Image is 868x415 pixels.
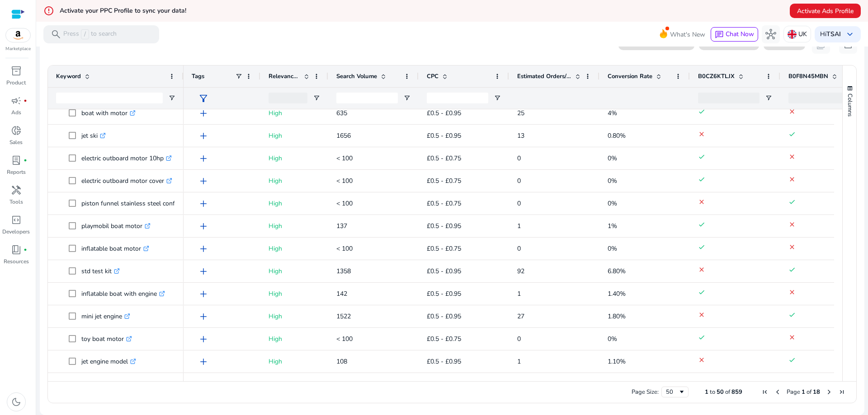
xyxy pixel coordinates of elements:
[11,185,22,196] span: handyman
[24,99,27,103] span: fiber_manual_record
[517,154,521,163] span: 0
[6,79,26,87] p: Product
[198,243,209,254] span: add
[765,94,772,102] button: Open Filter Menu
[608,131,626,140] span: 0.80%
[198,131,209,141] span: add
[427,267,461,275] span: £0.5 - £0.95
[670,27,705,42] span: What's New
[661,387,689,397] div: Page Size
[336,312,351,321] span: 1522
[2,228,30,236] p: Developers
[788,334,796,341] mat-icon: clear
[698,131,705,138] mat-icon: clear
[427,312,461,321] span: £0.5 - £0.95
[790,4,861,18] button: Activate Ads Profile
[198,289,209,299] span: add
[336,72,377,80] span: Search Volume
[63,29,117,39] p: Press to search
[717,388,724,396] span: 50
[269,72,300,80] span: Relevance Score
[11,214,22,225] span: code_blocks
[7,168,26,176] p: Reports
[336,289,347,298] span: 142
[762,25,780,43] button: hub
[517,222,521,230] span: 1
[698,356,705,364] mat-icon: clear
[11,155,22,166] span: lab_profile
[846,93,854,117] span: Columns
[269,194,320,213] p: High
[427,154,461,163] span: £0.5 - £0.75
[81,172,172,190] p: electric outboard motor cover
[802,388,805,396] span: 1
[698,72,735,80] span: B0CZ6KTLJX
[11,125,22,136] span: donut_small
[820,31,841,37] p: Hi
[698,334,705,341] mat-icon: done
[715,30,724,39] span: chat
[427,222,461,230] span: £0.5 - £0.95
[336,177,353,185] span: < 100
[788,289,796,296] mat-icon: clear
[666,388,678,396] div: 50
[11,65,22,76] span: inventory_2
[9,198,23,206] p: Tools
[838,388,845,396] div: Last Page
[608,267,626,275] span: 6.80%
[269,217,320,235] p: High
[336,93,398,103] input: Search Volume Filter Input
[788,72,828,80] span: B0F8N45MBN
[788,108,796,115] mat-icon: clear
[798,26,807,42] p: UK
[826,30,841,38] b: TSAI
[81,194,208,213] p: piston funnel stainless steel confectionery
[698,243,705,251] mat-icon: done
[269,284,320,303] p: High
[844,29,855,40] span: keyboard_arrow_down
[698,198,705,205] mat-icon: clear
[198,108,209,119] span: add
[427,244,461,253] span: £0.5 - £0.75
[698,108,705,115] mat-icon: done
[24,159,27,162] span: fiber_manual_record
[269,126,320,145] p: High
[192,72,204,80] span: Tags
[608,335,617,343] span: 0%
[11,108,21,117] p: Ads
[698,311,705,318] mat-icon: clear
[517,109,524,117] span: 25
[336,335,353,343] span: < 100
[494,94,501,102] button: Open Filter Menu
[269,104,320,122] p: High
[11,396,22,407] span: dark_mode
[336,267,351,275] span: 1358
[81,284,165,303] p: inflatable boat with engine
[608,177,617,185] span: 0%
[517,177,521,185] span: 0
[51,29,61,40] span: search
[81,126,106,145] p: jet ski
[788,153,796,160] mat-icon: clear
[698,153,705,160] mat-icon: done
[81,262,120,280] p: std test kit
[4,257,29,266] p: Resources
[427,109,461,117] span: £0.5 - £0.95
[788,243,796,251] mat-icon: clear
[198,356,209,367] span: add
[725,388,730,396] span: of
[5,46,31,52] p: Marketplace
[427,357,461,366] span: £0.5 - £0.95
[198,266,209,277] span: add
[56,72,81,80] span: Keyword
[198,198,209,209] span: add
[726,30,754,38] span: Chat Now
[81,217,151,235] p: playmobil boat motor
[517,131,524,140] span: 13
[788,221,796,228] mat-icon: clear
[43,5,54,16] mat-icon: error_outline
[269,307,320,326] p: High
[517,335,521,343] span: 0
[517,357,521,366] span: 1
[608,289,626,298] span: 1.40%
